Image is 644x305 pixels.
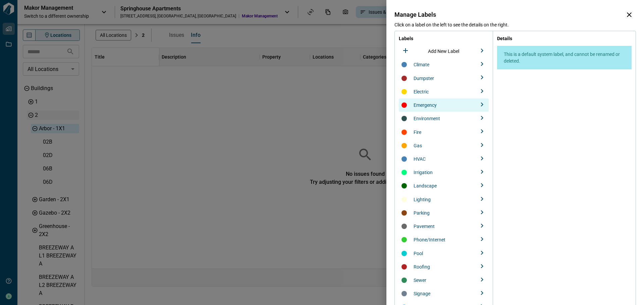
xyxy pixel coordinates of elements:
[497,36,512,41] span: Details
[399,112,489,125] button: Environment
[414,291,430,296] span: Signage
[399,152,489,166] button: HVAC
[399,179,489,193] button: Landscape
[414,62,429,67] span: Climate
[414,89,429,94] span: Electric
[394,22,509,27] span: Click on a label on the left to see the details on the right.
[399,125,489,139] button: Fire
[399,233,489,246] button: Phone/Internet
[414,76,434,81] span: Dumpster
[399,98,489,112] button: Emergency
[414,251,423,256] span: Pool
[399,287,489,300] button: Signage
[399,139,489,152] button: Gas
[414,237,445,242] span: Phone/Internet
[428,49,459,54] span: Add New Label
[399,260,489,274] button: Roofing
[504,52,620,64] span: This is a default system label, and cannot be renamed or deleted.
[394,11,436,18] span: Manage Labels
[399,166,489,179] button: Irrigation
[399,193,489,206] button: Lighting
[399,58,489,71] button: Climate
[414,116,440,121] span: Environment
[414,210,430,216] span: Parking
[399,71,489,85] button: Dumpster
[399,247,489,260] button: Pool
[399,206,489,220] button: Parking
[399,274,489,287] button: Sewer
[414,264,430,270] span: Roofing
[414,197,431,202] span: Lighting
[414,130,421,135] span: Fire
[414,143,422,148] span: Gas
[414,278,426,283] span: Sewer
[414,156,426,162] span: HVAC
[399,45,489,58] button: Add New Label
[414,224,435,229] span: Pavement
[414,170,433,175] span: Irrigation
[399,85,489,98] button: Electric
[399,220,489,233] button: Pavement
[414,102,437,108] span: Emergency
[414,183,437,188] span: Landscape
[399,35,489,42] span: Labels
